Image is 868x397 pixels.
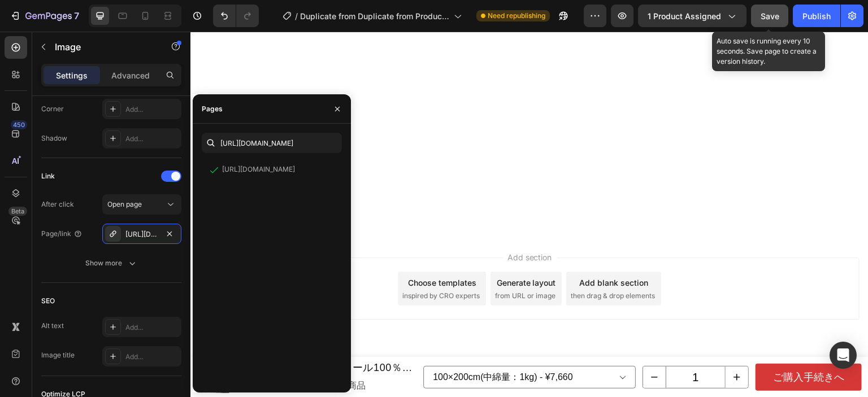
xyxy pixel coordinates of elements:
div: [URL][DOMAIN_NAME] [125,229,158,239]
button: Show more [41,253,181,273]
span: then drag & drop elements [380,259,465,269]
div: Show more [85,258,138,269]
div: Add... [125,352,179,362]
p: Settings [56,69,88,81]
div: After click [41,199,74,210]
button: 1 product assigned [638,5,747,27]
div: Page/link [41,229,83,239]
div: Pages [202,104,223,114]
span: Duplicate from Duplicate from Product Page -francewool-bed-pad [300,10,449,22]
div: Link [41,171,55,181]
p: 7 [74,9,79,23]
button: increment [535,335,558,356]
p: Image [55,40,151,54]
div: Add... [125,322,179,333]
iframe: Design area [190,32,868,397]
div: 450 [11,120,27,129]
div: Corner [41,104,64,114]
div: Add... [125,104,179,115]
p: Advanced [111,69,150,81]
span: Open page [107,200,142,208]
input: Insert link or search [202,133,342,153]
button: Save [751,5,788,27]
div: Open Intercom Messenger [830,342,857,369]
button: Open page [102,194,181,215]
div: Generate layout [306,245,366,257]
div: SEO [41,296,55,306]
div: ご購入手続きへ [583,337,654,355]
div: Add... [125,134,179,144]
span: / [295,10,298,22]
button: Publish [793,5,840,27]
div: Beta [8,207,27,216]
span: Need republishing [488,11,545,21]
div: Shadow [41,133,67,143]
button: 7 [5,5,84,27]
span: Add section [313,220,366,232]
span: inspired by CRO experts [212,259,289,269]
button: ご購入手続きへ [565,332,671,359]
span: Save [761,11,779,21]
input: quantity [475,335,535,356]
div: [URL][DOMAIN_NAME] [222,164,295,174]
button: decrement [453,335,475,356]
div: Add blank section [389,245,458,257]
div: Alt text [41,321,64,331]
div: Undo/Redo [213,5,259,27]
span: from URL or image [305,259,365,269]
div: Publish [802,10,831,22]
div: Choose templates [218,245,286,257]
div: Image title [41,350,75,360]
span: 1 product assigned [648,10,721,22]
